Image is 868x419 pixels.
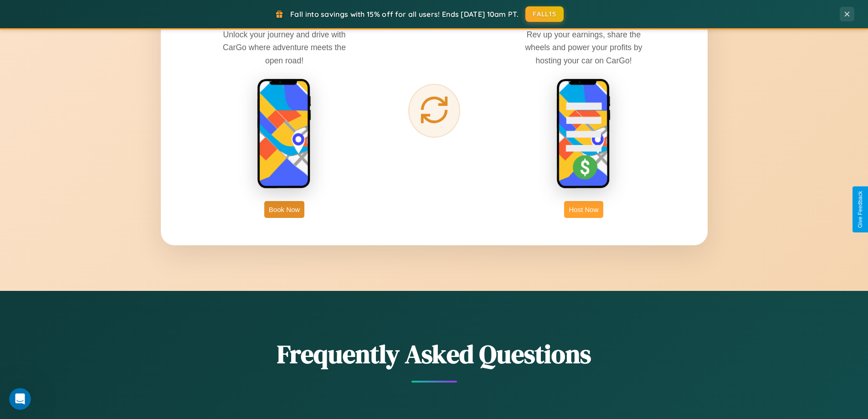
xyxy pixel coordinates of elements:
p: Rev up your earnings, share the wheels and power your profits by hosting your car on CarGo! [515,28,652,67]
div: Give Feedback [857,191,863,228]
p: Unlock your journey and drive with CarGo where adventure meets the open road! [216,28,353,67]
button: Host Now [564,201,603,218]
span: Fall into savings with 15% off for all users! Ends [DATE] 10am PT. [290,10,519,19]
button: FALL15 [525,6,564,22]
iframe: Intercom live chat [9,388,31,410]
h2: Frequently Asked Questions [161,336,708,372]
img: host phone [556,78,611,190]
img: rent phone [257,78,312,190]
button: Book Now [264,201,304,218]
